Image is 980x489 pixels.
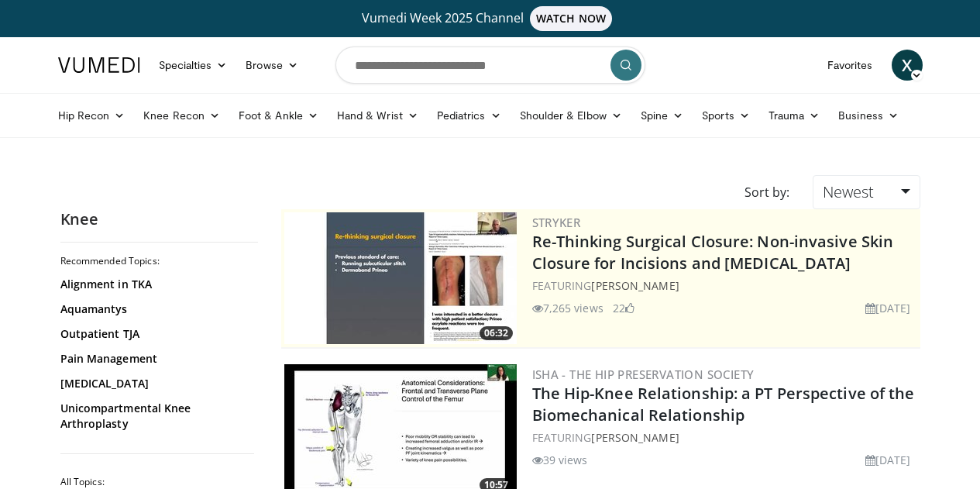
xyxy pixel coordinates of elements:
a: [MEDICAL_DATA] [60,376,250,391]
a: Hip Recon [49,100,135,131]
a: Re-Thinking Surgical Closure: Non-invasive Skin Closure for Incisions and [MEDICAL_DATA] [532,231,894,274]
span: WATCH NOW [530,6,612,31]
li: [DATE] [865,300,911,316]
a: [PERSON_NAME] [591,430,679,445]
a: Pediatrics [428,100,511,131]
input: Search topics, interventions [335,46,645,84]
a: Stryker [532,215,581,230]
a: [PERSON_NAME] [591,278,679,293]
a: Vumedi Week 2025 ChannelWATCH NOW [60,6,920,31]
img: VuMedi Logo [58,57,140,73]
img: f1f532c3-0ef6-42d5-913a-00ff2bbdb663.300x170_q85_crop-smart_upscale.jpg [284,212,517,344]
li: 7,265 views [532,300,603,316]
h2: Recommended Topics: [60,255,254,267]
h2: All Topics: [60,476,254,488]
a: Alignment in TKA [60,277,250,292]
span: 06:32 [480,326,513,340]
a: Newest [813,175,920,209]
a: Specialties [150,50,237,81]
a: Sports [693,100,759,131]
a: X [892,50,923,81]
li: [DATE] [865,452,911,468]
a: Browse [236,50,308,81]
a: Pain Management [60,351,250,367]
a: Favorites [818,50,882,81]
div: FEATURING [532,429,917,446]
div: Sort by: [733,175,801,209]
a: Spine [631,100,693,131]
li: 22 [613,300,634,316]
a: Unicompartmental Knee Arthroplasty [60,401,250,432]
a: Shoulder & Elbow [511,100,631,131]
li: 39 views [532,452,588,468]
h2: Knee [60,209,258,229]
a: ISHA - The Hip Preservation Society [532,367,755,382]
a: Hand & Wrist [328,100,428,131]
span: Newest [823,181,874,202]
a: 06:32 [284,212,517,344]
a: Aquamantys [60,301,250,317]
a: The Hip-Knee Relationship: a PT Perspective of the Biomechanical Relationship [532,383,915,425]
a: Foot & Ankle [229,100,328,131]
a: Business [829,100,908,131]
a: Outpatient TJA [60,326,250,342]
a: Knee Recon [134,100,229,131]
a: Trauma [759,100,830,131]
div: FEATURING [532,277,917,294]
